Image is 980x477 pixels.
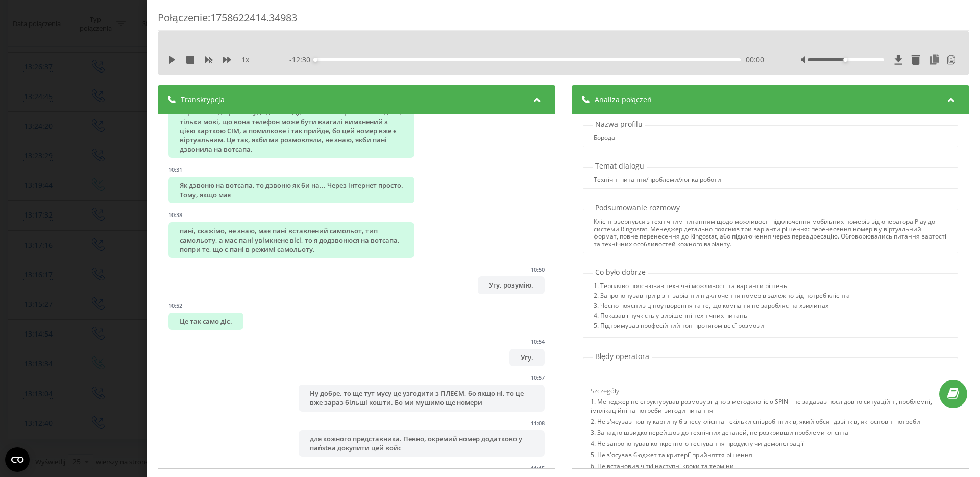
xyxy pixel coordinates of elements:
p: Błędy operatora [593,351,652,362]
span: Szczegóły [591,386,619,395]
div: 10:31 [168,165,182,173]
div: Accessibility label [843,58,847,62]
div: 10:50 [531,266,545,273]
div: Połączenie : 1758622414.34983 [158,11,969,31]
div: Угу, розумію. [478,276,545,294]
div: для кожного представника. Певно, окремий номер додатково у паństва докупити цей войс [299,430,545,457]
div: Ну добре, то ще тут мусу це узгодити з ПЛЕЄМ, бо якщо ні, то це вже зараз більші кошти. Бо ми муш... [299,385,545,411]
p: Podsumowanie rozmowy [593,203,682,213]
div: 2. Запропонував три різні варіанти підключення номерів залежно від потреб клієнта [594,292,850,302]
div: Угу. [509,349,545,366]
div: 4. Не запропонував конкретного тестування продукту чи демонстрації [591,440,950,451]
div: 6. Не встановив чіткі наступні кроки та терміни [591,462,950,473]
button: Open CMP widget [5,447,30,472]
div: Accessibility label [313,58,317,62]
div: Це так само діє. [168,313,243,330]
span: 00:00 [746,55,764,65]
div: пані, скажімо, не знаю, має пані вставлений самольот, тип самольоту, а має пані увімкнене вісі, т... [168,222,414,258]
div: Клієнт звернувся з технічним питанням щодо можливості підключення мобільних номерів від оператора... [594,218,947,248]
div: 1. Менеджер не структурував розмову згідно з методологією SPIN - не задавав послідовно ситуаційні... [591,398,950,418]
div: 10:52 [168,302,182,309]
div: 2. Не з'ясував повну картину бізнесу клієнта - скільки співробітників, який обсяг дзвінків, які о... [591,418,950,429]
div: 11:08 [531,419,545,427]
div: 3. Занадто швидко перейшов до технічних деталей, не розкривши проблеми клієнта [591,428,950,440]
span: Analiza połączeń [595,94,652,105]
div: 10:38 [168,211,182,219]
div: 4. Показав гнучкість у вирішенні технічних питань [594,312,850,322]
div: Технічні питання/проблеми/логіка роботи [594,176,721,183]
span: 1 x [241,55,249,65]
p: Temat dialogu [593,161,647,171]
div: 5. Підтримував професійний тон протягом всієї розмови [594,322,850,332]
div: 5. Не з'ясував бюджет та критерії прийняття рішення [591,451,950,462]
span: - 12:30 [289,55,315,65]
div: 1. Терпляво пояснював технічні можливості та варіанти рішень [594,282,850,292]
div: ми робимо тільки з аплікації, тому що це номер віртуальний. Ця картка СІМ де факто буде до викиду... [168,94,414,158]
div: 10:54 [531,338,545,345]
p: Nazwa profilu [593,119,645,129]
p: Co było dobrze [593,267,648,277]
div: Борода [594,134,615,141]
span: Transkrypcja [181,94,225,105]
div: 11:15 [531,464,545,472]
div: 10:57 [531,374,545,381]
div: 3. Чесно пояснив ціноутворення та те, що компанія не заробляє на хвилинах [594,302,850,312]
div: Як дзвоню на вотсапа, то дзвоню як би на... Через інтернет просто. Тому, якщо має [168,177,414,203]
